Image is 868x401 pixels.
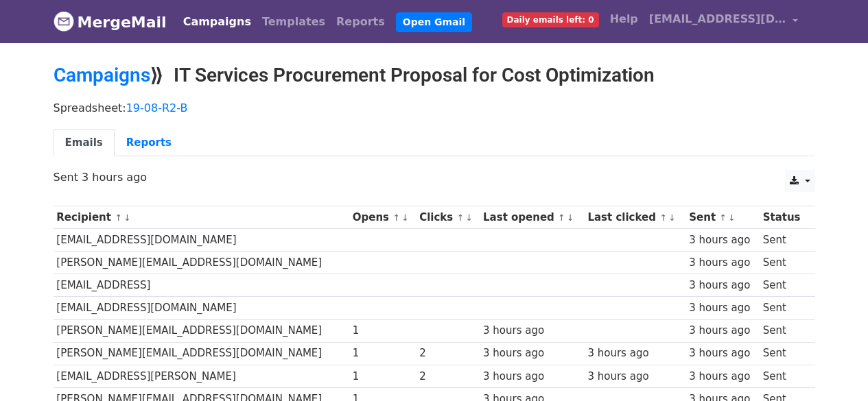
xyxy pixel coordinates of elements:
div: 1 [353,369,413,385]
div: 3 hours ago [689,345,756,361]
p: Sent 3 hours ago [54,170,815,184]
td: Sent [760,274,808,297]
td: Sent [760,252,808,274]
div: 1 [353,345,413,361]
td: Sent [760,229,808,252]
th: Clicks [416,206,480,229]
th: Opens [349,206,416,229]
a: MergeMail [54,8,167,36]
th: Status [760,206,808,229]
div: 3 hours ago [587,369,682,385]
div: 3 hours ago [689,323,756,339]
td: [PERSON_NAME][EMAIL_ADDRESS][DOMAIN_NAME] [54,252,349,274]
td: Sent [760,342,808,365]
div: 3 hours ago [689,300,756,316]
a: Emails [54,129,115,157]
div: 3 hours ago [483,369,581,385]
td: Sent [760,297,808,319]
a: ↑ [558,212,565,223]
a: ↑ [719,212,727,223]
div: 2 [419,345,476,361]
td: [EMAIL_ADDRESS] [54,274,349,297]
a: Daily emails left: 0 [497,5,605,33]
th: Last clicked [585,206,686,229]
div: 3 hours ago [689,255,756,271]
p: Spreadsheet: [54,101,815,115]
a: Campaigns [54,64,150,86]
a: ↑ [659,212,667,223]
span: Daily emails left: 0 [502,12,599,27]
div: 3 hours ago [689,278,756,293]
div: 3 hours ago [483,345,581,361]
a: ↓ [401,212,409,223]
div: 3 hours ago [483,323,581,339]
a: [EMAIL_ADDRESS][DOMAIN_NAME] [644,5,804,38]
div: 3 hours ago [689,369,756,385]
a: Campaigns [178,8,257,36]
img: MergeMail logo [54,11,74,32]
td: Sent [760,365,808,387]
div: 3 hours ago [689,232,756,248]
a: Reports [115,129,183,157]
a: ↓ [567,212,574,223]
span: [EMAIL_ADDRESS][DOMAIN_NAME] [649,11,786,27]
a: 19-08-R2-B [126,101,188,114]
td: [PERSON_NAME][EMAIL_ADDRESS][DOMAIN_NAME] [54,342,349,365]
a: ↓ [465,212,473,223]
a: ↓ [668,212,676,223]
th: Last opened [480,206,584,229]
iframe: Chat Widget [799,335,868,401]
h2: ⟫ IT Services Procurement Proposal for Cost Optimization [54,64,815,87]
th: Recipient [54,206,349,229]
a: ↑ [115,212,122,223]
td: [PERSON_NAME][EMAIL_ADDRESS][DOMAIN_NAME] [54,319,349,342]
div: 1 [353,323,413,339]
a: Reports [331,8,390,36]
td: Sent [760,319,808,342]
th: Sent [685,206,759,229]
td: [EMAIL_ADDRESS][DOMAIN_NAME] [54,229,349,252]
a: Templates [257,8,331,36]
a: Help [605,5,644,33]
a: ↓ [728,212,736,223]
td: [EMAIL_ADDRESS][DOMAIN_NAME] [54,297,349,319]
a: ↑ [392,212,400,223]
div: 2 [419,369,476,385]
a: ↓ [124,212,131,223]
div: 3 hours ago [587,345,682,361]
a: ↑ [456,212,464,223]
td: [EMAIL_ADDRESS][PERSON_NAME] [54,365,349,387]
a: Open Gmail [396,12,472,32]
